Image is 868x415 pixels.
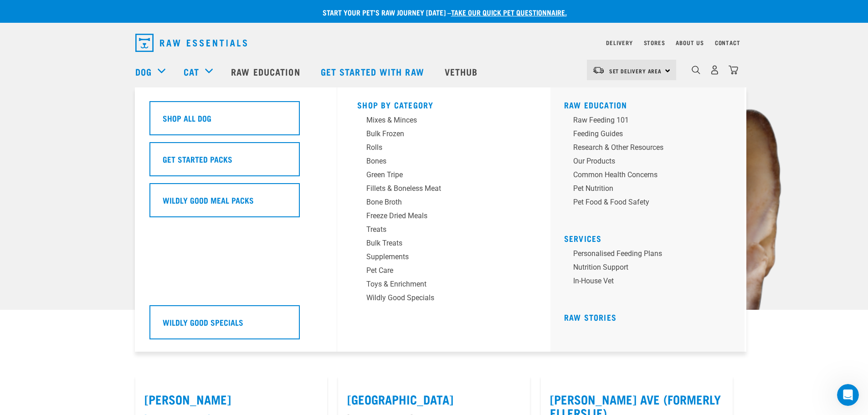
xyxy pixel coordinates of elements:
[357,156,530,169] a: Bones
[564,276,737,289] a: In-house vet
[676,41,704,44] a: About Us
[564,102,627,107] a: Raw Education
[564,262,737,276] a: Nutrition Support
[366,238,508,249] div: Bulk Treats
[163,112,211,124] h5: Shop All Dog
[644,41,665,44] a: Stores
[606,41,632,44] a: Delivery
[573,156,715,167] div: Our Products
[149,183,323,224] a: Wildly Good Meal Packs
[222,53,311,90] a: Raw Education
[357,251,530,265] a: Supplements
[357,142,530,156] a: Rolls
[573,197,715,208] div: Pet Food & Food Safety
[573,183,715,194] div: Pet Nutrition
[184,65,199,78] a: Cat
[366,142,508,153] div: Rolls
[729,65,738,75] img: home-icon@2x.png
[564,248,737,262] a: Personalised Feeding Plans
[366,156,508,167] div: Bones
[564,234,737,241] h5: Services
[135,34,247,52] img: Raw Essentials Logo
[357,292,530,306] a: Wildly Good Specials
[366,115,508,126] div: Mixes & Minces
[366,169,508,180] div: Green Tripe
[357,100,530,108] h5: Shop By Category
[564,183,737,197] a: Pet Nutrition
[366,183,508,194] div: Fillets & Boneless Meat
[573,128,715,139] div: Feeding Guides
[564,197,737,210] a: Pet Food & Food Safety
[573,115,715,126] div: Raw Feeding 101
[357,169,530,183] a: Green Tripe
[357,197,530,210] a: Bone Broth
[564,115,737,128] a: Raw Feeding 101
[366,128,508,139] div: Bulk Frozen
[564,169,737,183] a: Common Health Concerns
[149,101,323,142] a: Shop All Dog
[357,224,530,238] a: Treats
[609,69,662,72] span: Set Delivery Area
[564,142,737,156] a: Research & Other Resources
[163,153,232,165] h5: Get Started Packs
[357,128,530,142] a: Bulk Frozen
[144,392,318,406] label: [PERSON_NAME]
[357,238,530,251] a: Bulk Treats
[366,292,508,303] div: Wildly Good Specials
[564,156,737,169] a: Our Products
[715,41,740,44] a: Contact
[163,194,254,206] h5: Wildly Good Meal Packs
[710,65,719,75] img: user.png
[149,305,323,346] a: Wildly Good Specials
[366,224,508,235] div: Treats
[564,315,616,319] a: Raw Stories
[366,210,508,221] div: Freeze Dried Meals
[163,316,243,328] h5: Wildly Good Specials
[128,30,740,56] nav: dropdown navigation
[366,265,508,276] div: Pet Care
[366,251,508,262] div: Supplements
[357,183,530,197] a: Fillets & Boneless Meat
[357,279,530,292] a: Toys & Enrichment
[436,53,489,90] a: Vethub
[357,115,530,128] a: Mixes & Minces
[312,53,436,90] a: Get started with Raw
[564,128,737,142] a: Feeding Guides
[366,197,508,208] div: Bone Broth
[837,384,859,406] iframe: Intercom live chat
[357,265,530,279] a: Pet Care
[149,142,323,183] a: Get Started Packs
[692,66,700,74] img: home-icon-1@2x.png
[592,66,605,74] img: van-moving.png
[357,210,530,224] a: Freeze Dried Meals
[451,10,567,14] a: take our quick pet questionnaire.
[573,142,715,153] div: Research & Other Resources
[366,279,508,290] div: Toys & Enrichment
[573,169,715,180] div: Common Health Concerns
[347,392,521,406] label: [GEOGRAPHIC_DATA]
[135,65,152,78] a: Dog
